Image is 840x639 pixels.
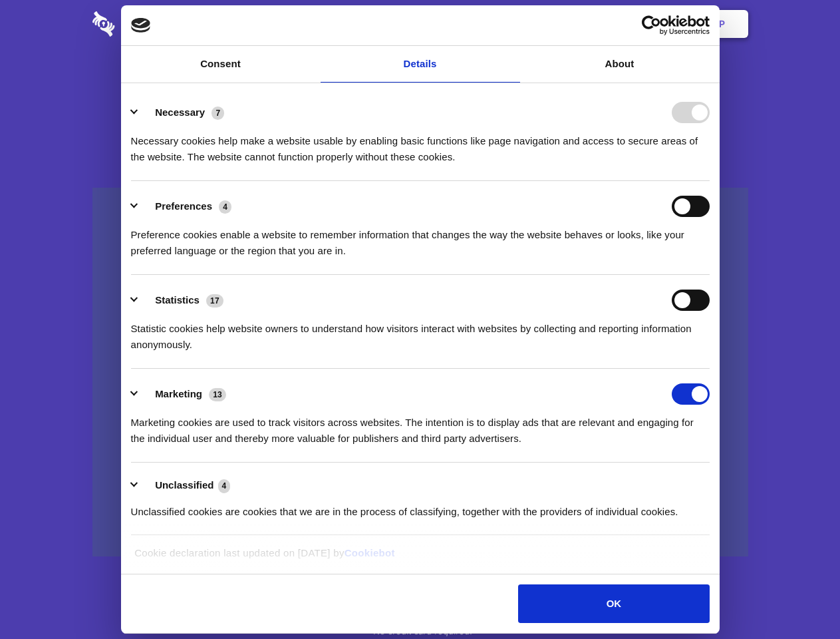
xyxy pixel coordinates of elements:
span: 4 [218,479,231,493]
span: 13 [209,388,226,401]
a: Consent [121,46,321,83]
span: 4 [219,200,231,214]
a: Usercentrics Cookiebot - opens in a new window [593,15,710,35]
a: Cookiebot [345,547,395,558]
h4: Auto-redaction of sensitive data, encrypted data sharing and self-destructing private chats. Shar... [92,121,748,165]
a: Wistia video thumbnail [92,188,748,557]
div: Preference cookies enable a website to remember information that changes the way the website beha... [131,217,710,259]
div: Cookie declaration last updated on [DATE] by [124,545,716,571]
span: 7 [211,106,224,120]
a: Contact [539,3,601,45]
button: Necessary (7) [131,102,233,123]
div: Statistic cookies help website owners to understand how visitors interact with websites by collec... [131,311,710,353]
button: Statistics (17) [131,290,232,311]
label: Necessary [155,106,205,118]
button: OK [518,584,709,623]
div: Marketing cookies are used to track visitors across websites. The intention is to display ads tha... [131,405,710,447]
label: Preferences [155,200,212,212]
button: Marketing (13) [131,383,235,405]
a: About [520,46,720,83]
h1: Eliminate Slack Data Loss. [92,60,748,108]
button: Unclassified (4) [131,477,239,494]
div: Unclassified cookies are cookies that we are in the process of classifying, together with the pro... [131,494,710,520]
span: 17 [206,294,223,308]
a: Login [603,3,661,45]
a: Details [321,46,520,83]
iframe: Drift Widget Chat Controller [773,572,824,623]
label: Marketing [155,388,202,399]
img: logo [131,18,151,33]
img: logo-wordmark-white-trans-d4663122ce5f474addd5e946df7df03e33cb6a1c49d2221995e7729f52c070b2.svg [92,11,206,37]
button: Preferences (4) [131,196,240,217]
div: Necessary cookies help make a website usable by enabling basic functions like page navigation and... [131,123,710,165]
a: Pricing [390,3,448,45]
label: Statistics [155,294,200,306]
